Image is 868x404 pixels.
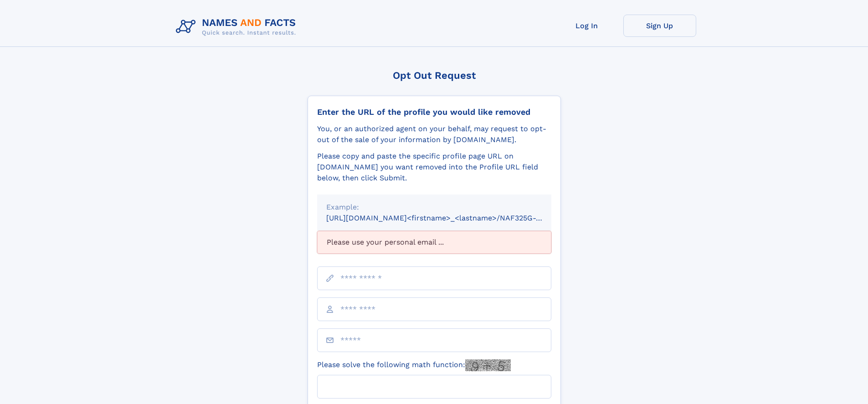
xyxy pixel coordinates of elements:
div: Opt Out Request [308,70,561,81]
div: You, or an authorized agent on your behalf, may request to opt-out of the sale of your informatio... [317,123,551,145]
div: Enter the URL of the profile you would like removed [317,107,551,117]
div: Example: [326,202,542,213]
label: Please solve the following math function: [317,359,511,371]
img: Logo Names and Facts [172,15,303,39]
a: Sign Up [623,15,696,37]
div: Please copy and paste the specific profile page URL on [DOMAIN_NAME] you want removed into the Pr... [317,151,551,184]
div: Please use your personal email ... [317,231,551,254]
small: [URL][DOMAIN_NAME]<firstname>_<lastname>/NAF325G-xxxxxxxx [326,214,569,222]
a: Log In [550,15,623,37]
